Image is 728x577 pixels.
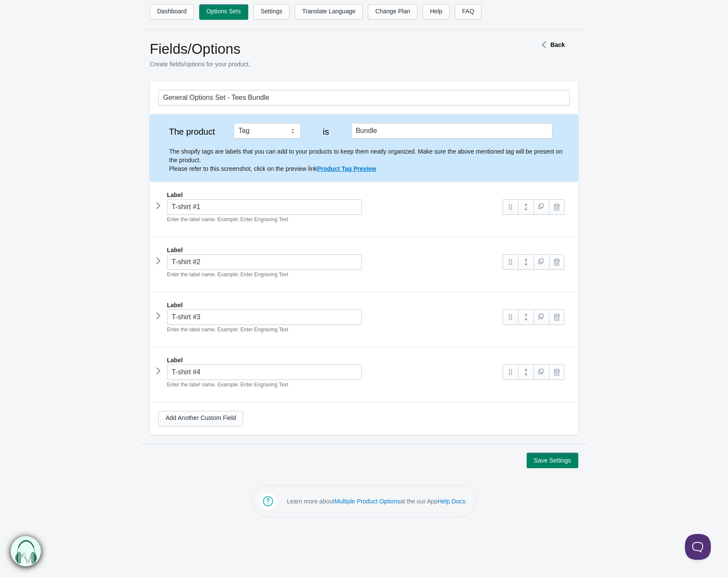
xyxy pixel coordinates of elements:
p: The shopify tags are labels that you can add to your products to keep them neatly organized. Make... [169,147,570,173]
input: General Options Set [158,90,570,105]
a: Back [537,41,565,48]
label: Label [167,191,183,199]
a: Settings [253,4,290,20]
a: FAQ [455,4,481,20]
label: Label [167,246,183,254]
p: Create fields/options for your product. [150,60,507,68]
em: Enter the label name. Example: Enter Engraving Text [167,272,288,278]
iframe: Toggle Customer Support [685,534,711,560]
h1: Fields/Options [150,40,507,58]
a: Multiple Product Options [334,498,400,505]
a: Dashboard [150,4,194,20]
a: Product Tag Preview [317,165,376,172]
a: Options Sets [199,4,248,20]
p: Learn more about at the our App . [287,497,467,506]
a: Translate Language [295,4,363,20]
a: Change Plan [368,4,417,20]
em: Enter the label name. Example: Enter Engraving Text [167,382,288,388]
a: Help [423,4,450,20]
a: Add Another Custom Field [158,411,243,426]
em: Enter the label name. Example: Enter Engraving Text [167,327,288,333]
label: Label [167,301,183,309]
label: The product [158,127,225,136]
img: bxm.png [11,536,41,566]
em: Enter the label name. Example: Enter Engraving Text [167,216,288,222]
strong: Back [550,41,565,48]
label: Label [167,356,183,364]
button: Save Settings [527,453,578,468]
a: Help Docs [438,498,466,505]
label: is [309,127,343,136]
